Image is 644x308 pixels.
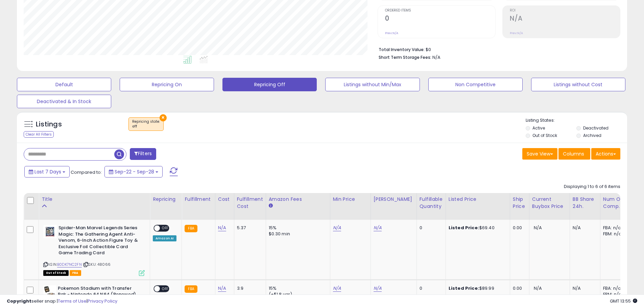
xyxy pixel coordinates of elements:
small: Prev: N/A [385,31,398,35]
small: Prev: N/A [510,31,523,35]
div: Num of Comp. [603,196,628,210]
button: Filters [130,148,156,160]
div: Displaying 1 to 6 of 6 items [564,184,620,190]
span: OFF [160,226,171,231]
div: N/A [573,225,595,231]
div: Repricing [153,196,179,203]
span: Sep-22 - Sep-28 [115,168,154,175]
h2: 0 [385,15,495,24]
div: 15% [269,225,325,231]
a: N/A [218,224,226,231]
li: $0 [379,45,615,53]
div: 3.9 [237,285,261,291]
span: Repricing state : [132,119,160,129]
span: FBA [70,270,81,276]
span: | SKU: 48066 [83,262,111,267]
span: OFF [160,286,171,291]
div: 0 [420,225,440,231]
button: × [160,114,167,121]
label: Deactivated [583,125,609,131]
button: Last 7 Days [24,166,70,177]
a: Terms of Use [58,298,87,304]
span: Compared to: [71,169,102,175]
div: N/A [573,285,595,291]
span: ROI [510,9,620,13]
button: Repricing Off [222,78,317,91]
button: Columns [558,148,590,160]
div: Cost [218,196,231,203]
div: 5.37 [237,225,261,231]
div: Title [42,196,147,203]
label: Active [532,125,545,131]
h5: Listings [36,120,62,129]
a: N/A [374,285,382,292]
div: $69.40 [449,225,505,231]
button: Deactivated & In Stock [17,95,111,108]
b: Listed Price: [449,285,479,291]
div: Amazon AI [153,235,176,241]
div: seller snap | | [7,298,117,305]
strong: Copyright [7,298,31,304]
button: Repricing On [120,78,214,91]
a: N/A [333,285,341,292]
b: Short Term Storage Fees: [379,54,431,60]
div: off [132,124,160,129]
div: Amazon Fees [269,196,327,203]
div: FBA: n/a [603,285,625,291]
div: BB Share 24h. [573,196,597,210]
label: Out of Stock [532,133,557,138]
div: $89.99 [449,285,505,291]
a: N/A [374,224,382,231]
a: Privacy Policy [88,298,117,304]
span: N/A [534,285,542,291]
small: Amazon Fees. [269,203,273,209]
b: Spider-Man Marvel Legends Series Magic: The Gathering Agent Anti-Venom, 6-Inch Action Figure Toy ... [58,225,141,258]
a: B0DK7NC2FN [57,262,82,267]
div: Current Buybox Price [532,196,567,210]
div: Listed Price [449,196,507,203]
div: Fulfillment Cost [237,196,263,210]
h2: N/A [510,15,620,24]
a: N/A [333,224,341,231]
button: Listings without Cost [531,78,625,91]
div: 0.00 [513,285,524,291]
img: 51qZlmJpjQL._SL40_.jpg [43,225,57,238]
div: Ship Price [513,196,526,210]
button: Default [17,78,111,91]
span: N/A [534,224,542,231]
div: $0.30 min [269,231,325,237]
b: Pokemon Stadium with Transfer Pak - Nintendo 64 N64 (Renewed) [video game] [58,285,140,306]
div: FBM: n/a [603,231,625,237]
button: Save View [522,148,557,160]
a: N/A [218,285,226,292]
div: ASIN: [43,225,145,275]
small: FBA [185,285,197,293]
span: 2025-10-6 13:55 GMT [610,298,637,304]
div: 0.00 [513,225,524,231]
button: Sep-22 - Sep-28 [104,166,163,177]
b: Listed Price: [449,224,479,231]
img: 41gfMSo9szL._SL40_.jpg [43,285,56,299]
div: Fulfillment [185,196,212,203]
small: FBA [185,225,197,232]
span: Columns [563,150,584,157]
div: Min Price [333,196,368,203]
div: 15% [269,285,325,291]
div: FBA: n/a [603,225,625,231]
span: All listings that are currently out of stock and unavailable for purchase on Amazon [43,270,69,276]
button: Actions [591,148,620,160]
b: Total Inventory Value: [379,47,425,52]
div: 0 [420,285,440,291]
span: Last 7 Days [34,168,61,175]
div: Clear All Filters [24,131,54,138]
button: Non Competitive [428,78,523,91]
div: [PERSON_NAME] [374,196,414,203]
label: Archived [583,133,601,138]
div: Fulfillable Quantity [420,196,443,210]
span: N/A [432,54,440,61]
p: Listing States: [526,117,627,124]
button: Listings without Min/Max [325,78,420,91]
span: Ordered Items [385,9,495,13]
